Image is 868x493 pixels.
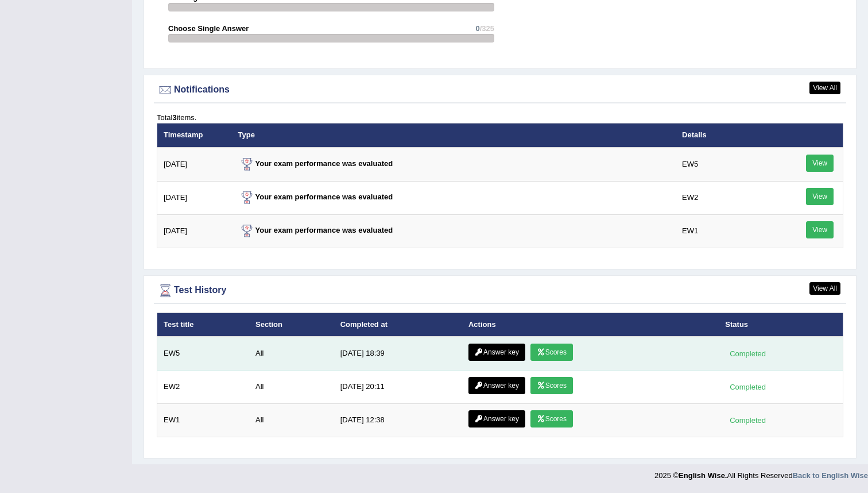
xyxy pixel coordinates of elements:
td: EW5 [676,148,774,182]
div: Notifications [157,82,843,99]
a: View All [809,282,840,295]
td: [DATE] [157,181,232,214]
div: Test History [157,282,843,299]
td: All [249,337,334,371]
td: EW5 [157,337,250,371]
div: Completed [725,381,770,393]
span: 0 [475,24,479,33]
a: Scores [530,377,573,394]
div: Completed [725,414,770,426]
a: View [806,188,834,205]
a: View [806,155,834,172]
th: Type [232,123,676,147]
th: Test title [157,313,250,337]
td: [DATE] [157,214,232,248]
a: View All [809,82,840,94]
div: Completed [725,348,770,360]
th: Status [719,313,843,337]
td: EW1 [676,214,774,248]
a: View [806,221,834,238]
td: All [249,404,334,437]
td: EW2 [676,181,774,214]
a: Answer key [468,377,525,394]
th: Timestamp [157,123,232,147]
th: Details [676,123,774,147]
td: [DATE] 18:39 [334,337,462,371]
a: Answer key [468,410,525,427]
a: Scores [530,344,573,361]
strong: English Wise. [679,471,727,480]
td: [DATE] [157,148,232,182]
td: [DATE] 12:38 [334,404,462,437]
span: /325 [480,24,494,33]
strong: Your exam performance was evaluated [238,192,393,201]
td: All [249,371,334,404]
div: 2025 © All Rights Reserved [654,464,868,481]
strong: Choose Single Answer [168,24,249,33]
a: Answer key [468,344,525,361]
th: Actions [462,313,719,337]
a: Back to English Wise [793,471,868,480]
td: [DATE] 20:11 [334,371,462,404]
a: Scores [530,410,573,427]
td: EW2 [157,371,250,404]
th: Section [249,313,334,337]
strong: Your exam performance was evaluated [238,159,393,168]
div: Total items. [157,112,843,123]
td: EW1 [157,404,250,437]
th: Completed at [334,313,462,337]
b: 3 [172,113,176,122]
strong: Your exam performance was evaluated [238,226,393,234]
